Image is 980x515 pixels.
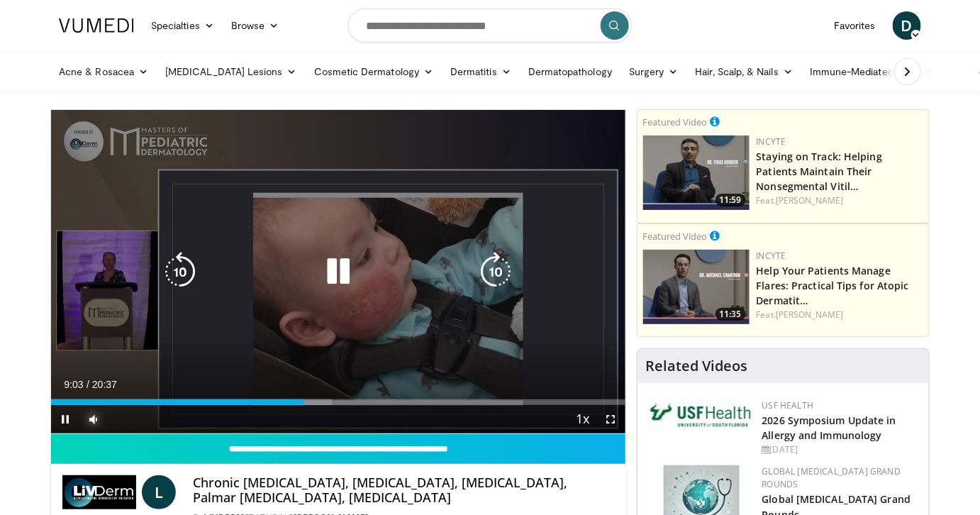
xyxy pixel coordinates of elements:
[801,57,916,86] a: Immune-Mediated
[442,57,520,86] a: Dermatitis
[643,230,708,243] small: Featured Video
[348,9,632,43] input: Search topics, interventions
[59,18,134,33] img: VuMedi Logo
[143,11,223,40] a: Specialties
[50,57,157,86] a: Acne & Rosacea
[306,57,442,86] a: Cosmetic Dermatology
[762,443,918,456] div: [DATE]
[569,405,597,433] button: Playback Rate
[92,379,117,390] span: 20:37
[643,116,708,128] small: Featured Video
[620,57,687,86] a: Surgery
[142,475,176,509] a: L
[776,194,843,206] a: [PERSON_NAME]
[193,475,613,506] h4: Chronic [MEDICAL_DATA], [MEDICAL_DATA], [MEDICAL_DATA], Palmar [MEDICAL_DATA], [MEDICAL_DATA]
[62,475,136,509] img: LivDerm
[520,57,620,86] a: Dermatopathology
[757,194,923,207] div: Feat.
[757,135,786,148] a: Incyte
[776,309,843,321] a: [PERSON_NAME]
[643,135,750,210] a: 11:59
[87,379,89,390] span: /
[51,110,625,434] video-js: Video Player
[643,135,750,210] img: fe0751a3-754b-4fa7-bfe3-852521745b57.png.150x105_q85_crop-smart_upscale.jpg
[715,308,746,321] span: 11:35
[687,57,801,86] a: Hair, Scalp, & Nails
[643,250,750,324] img: 601112bd-de26-4187-b266-f7c9c3587f14.png.150x105_q85_crop-smart_upscale.jpg
[757,264,909,307] a: Help Your Patients Manage Flares: Practical Tips for Atopic Dermatit…
[51,399,625,405] div: Progress Bar
[757,309,923,321] div: Feat.
[762,414,896,442] a: 2026 Symposium Update in Allergy and Immunology
[79,405,108,433] button: Mute
[762,399,814,411] a: USF Health
[649,399,755,431] img: 6ba8804a-8538-4002-95e7-a8f8012d4a11.png.150x105_q85_autocrop_double_scale_upscale_version-0.2.jpg
[715,194,746,206] span: 11:59
[757,250,786,262] a: Incyte
[597,405,625,433] button: Fullscreen
[51,405,79,433] button: Pause
[825,11,884,40] a: Favorites
[643,250,750,324] a: 11:35
[223,11,288,40] a: Browse
[757,150,883,193] a: Staying on Track: Helping Patients Maintain Their Nonsegmental Vitil…
[64,379,83,390] span: 9:03
[646,358,748,375] h4: Related Videos
[157,57,306,86] a: [MEDICAL_DATA] Lesions
[762,465,901,490] a: Global [MEDICAL_DATA] Grand Rounds
[893,11,921,40] a: D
